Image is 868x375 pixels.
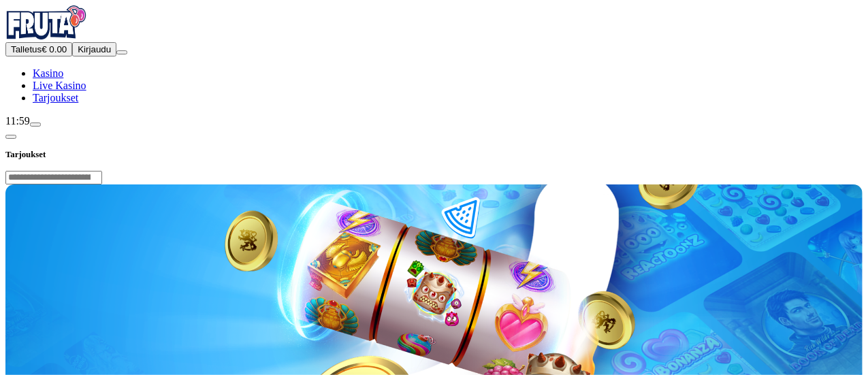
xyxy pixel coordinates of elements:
img: Fruta [5,5,87,39]
a: Tarjoukset [33,92,78,103]
button: menu [116,50,127,54]
button: live-chat [30,123,41,127]
a: Kasino [33,67,63,79]
span: Kirjaudu [78,44,111,54]
span: Talletus [11,44,42,54]
button: Talletusplus icon€ 0.00 [5,42,72,56]
nav: Primary [5,5,863,104]
span: 11:59 [5,115,30,127]
button: Kirjaudu [72,42,116,56]
a: Live Kasino [33,80,86,91]
span: € 0.00 [42,44,67,54]
nav: Main menu [5,67,863,104]
h3: Tarjoukset [5,148,863,161]
button: chevron-left icon [5,135,16,139]
input: Search [5,171,102,184]
a: Fruta [5,30,87,42]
